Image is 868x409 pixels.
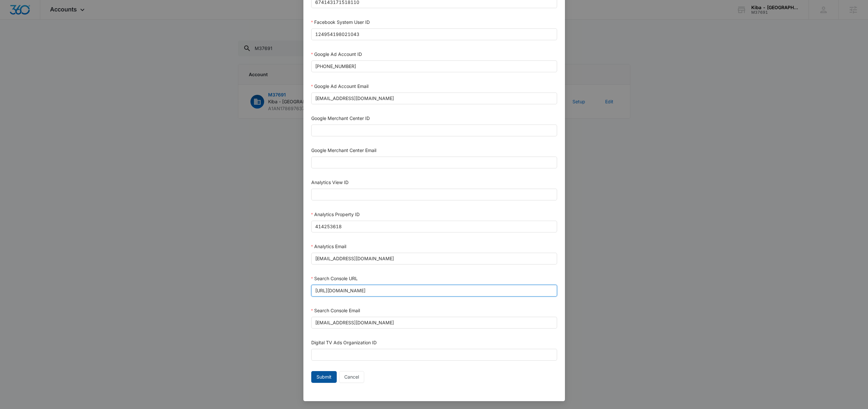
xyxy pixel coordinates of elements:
[311,340,377,345] label: Digital TV Ads Organization ID
[316,373,332,381] span: Submit
[311,28,557,40] input: Facebook System User ID
[311,371,337,383] button: Submit
[311,60,557,72] input: Google Ad Account ID
[311,308,360,313] label: Search Console Email
[311,349,557,361] input: Digital TV Ads Organization ID
[311,83,368,89] label: Google Ad Account Email
[344,373,359,381] span: Cancel
[311,125,557,136] input: Google Merchant Center ID
[311,93,557,104] input: Google Ad Account Email
[311,276,358,281] label: Search Console URL
[311,317,557,329] input: Search Console Email
[311,115,370,121] label: Google Merchant Center ID
[311,253,557,264] input: Analytics Email
[311,179,349,185] label: Analytics View ID
[311,19,370,25] label: Facebook System User ID
[311,51,362,57] label: Google Ad Account ID
[311,147,376,153] label: Google Merchant Center Email
[311,285,557,297] input: Search Console URL
[339,371,364,383] button: Cancel
[311,221,557,232] input: Analytics Property ID
[311,244,346,249] label: Analytics Email
[311,189,557,200] input: Analytics View ID
[311,157,557,168] input: Google Merchant Center Email
[311,212,360,217] label: Analytics Property ID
